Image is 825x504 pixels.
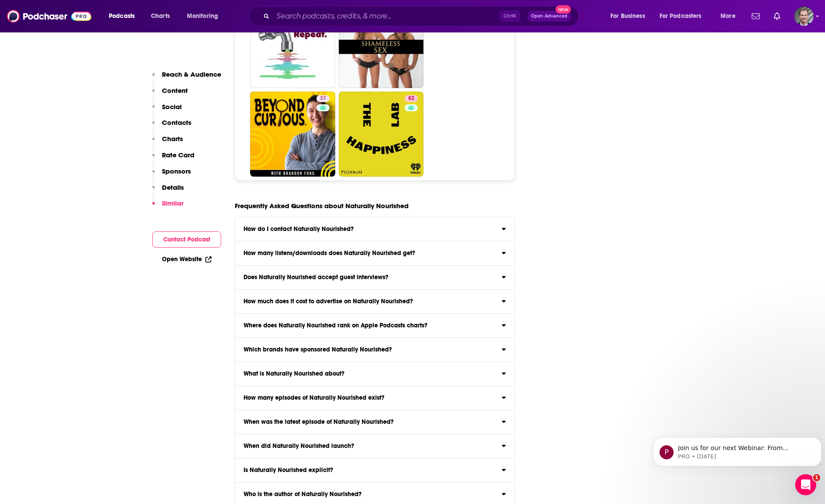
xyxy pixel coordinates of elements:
h3: Where does Naturally Nourished rank on Apple Podcasts charts? [244,323,427,329]
h3: When was the latest episode of Naturally Nourished? [244,419,394,425]
a: 37 [316,95,330,102]
span: Charts [151,10,170,22]
h3: Who is the author of Naturally Nourished? [244,491,362,497]
p: Reach & Audience [162,70,221,78]
iframe: Intercom live chat [795,474,816,495]
button: Contact Podcast [152,231,221,248]
a: Show notifications dropdown [748,9,763,24]
h3: Is Naturally Nourished explicit? [244,467,333,473]
span: For Business [610,10,645,22]
button: Social [152,103,182,119]
h3: How much does it cost to advertise on Naturally Nourished? [244,298,413,305]
img: Podchaser - Follow, Share and Rate Podcasts [7,8,91,25]
button: open menu [654,9,714,23]
span: For Podcasters [660,10,702,22]
span: New [556,5,571,14]
a: 82 [339,92,424,177]
span: Monitoring [187,10,218,22]
h3: How do I contact Naturally Nourished? [244,226,354,232]
h3: Which brands have sponsored Naturally Nourished? [244,347,392,353]
span: 82 [408,94,414,103]
button: Content [152,86,188,103]
button: Open AdvancedNew [527,11,571,21]
span: Open Advanced [531,14,567,18]
h3: Does Naturally Nourished accept guest interviews? [244,274,388,280]
h3: Frequently Asked Questions about Naturally Nourished [235,202,409,210]
p: Social [162,103,182,111]
button: Reach & Audience [152,70,221,86]
span: Ctrl K [499,11,520,22]
h3: How many episodes of Naturally Nourished exist? [244,395,384,401]
a: Open Website [162,256,212,263]
p: Content [162,86,188,95]
button: open menu [103,9,146,23]
button: Charts [152,135,183,151]
a: 82 [405,95,418,102]
input: Search podcasts, credits, & more... [273,9,499,23]
p: Sponsors [162,167,191,175]
p: Rate Card [162,151,194,159]
a: Show notifications dropdown [770,9,784,24]
button: Similar [152,199,183,215]
a: Charts [145,9,175,23]
span: 37 [320,94,326,103]
p: Details [162,183,184,192]
img: User Profile [794,7,814,26]
h3: What is Naturally Nourished about? [244,371,344,377]
span: More [721,10,735,22]
h3: How many listens/downloads does Naturally Nourished get? [244,250,415,256]
button: open menu [714,9,746,23]
button: Rate Card [152,151,194,167]
p: Similar [162,199,183,207]
span: Podcasts [109,10,135,22]
p: Contacts [162,118,191,127]
span: Logged in as kwerderman [794,7,814,26]
iframe: Intercom notifications message [649,419,825,480]
button: Contacts [152,118,191,135]
div: Search podcasts, credits, & more... [257,6,587,26]
h3: When did Naturally Nourished launch? [244,443,354,449]
span: 1 [813,474,820,481]
button: Show profile menu [794,7,814,26]
button: Details [152,183,184,199]
button: open menu [604,9,656,23]
button: Sponsors [152,167,191,183]
a: 37 [250,92,335,177]
button: open menu [181,9,230,23]
a: 76 [339,4,424,89]
p: Charts [162,135,183,143]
